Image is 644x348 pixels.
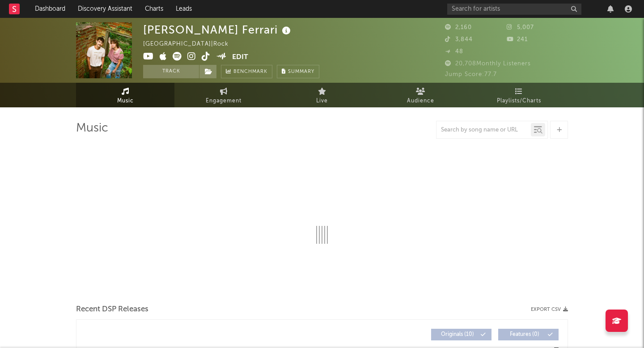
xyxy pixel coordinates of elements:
input: Search by song name or URL [436,127,531,134]
button: Track [143,65,199,78]
button: Features(0) [498,329,559,340]
span: 20,708 Monthly Listeners [445,61,531,67]
button: Edit [232,52,248,63]
a: Engagement [174,83,273,107]
span: 241 [507,37,528,42]
button: Originals(10) [431,329,491,340]
span: Live [316,96,328,106]
span: Summary [288,69,314,74]
span: Playlists/Charts [497,96,541,106]
span: Originals ( 10 ) [437,332,478,337]
span: Jump Score: 77.7 [445,72,497,77]
button: Summary [277,65,319,78]
a: Playlists/Charts [470,83,568,107]
span: 48 [445,49,463,55]
span: Benchmark [233,67,267,77]
span: 3,844 [445,37,473,42]
a: Audience [371,83,470,107]
div: [PERSON_NAME] Ferrari [143,22,293,37]
span: Audience [407,96,434,106]
span: Features ( 0 ) [504,332,545,337]
a: Live [273,83,371,107]
span: Recent DSP Releases [76,304,148,315]
a: Benchmark [221,65,272,78]
span: Engagement [206,96,241,106]
span: 5,007 [507,25,534,30]
span: 2,160 [445,25,472,30]
button: Export CSV [531,307,568,312]
a: Music [76,83,174,107]
input: Search for artists [447,4,581,15]
div: [GEOGRAPHIC_DATA] | Rock [143,39,239,50]
span: Music [117,96,134,106]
